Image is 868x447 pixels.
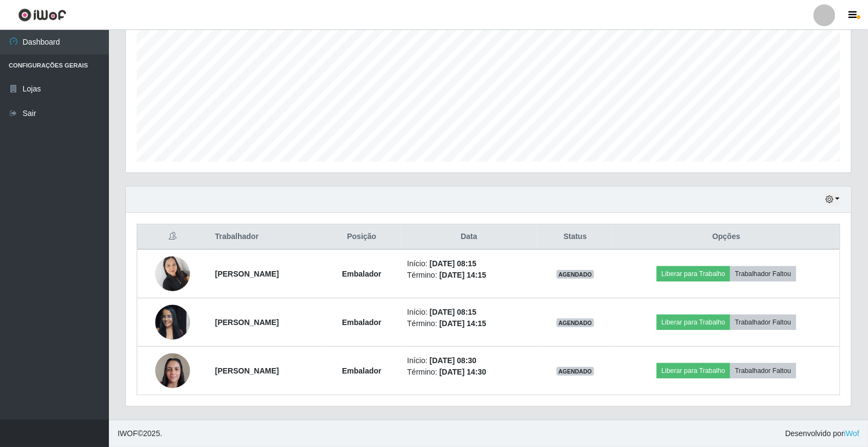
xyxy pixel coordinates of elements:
strong: Embalador [342,270,381,278]
th: Trabalhador [209,224,323,250]
th: Data [401,224,537,250]
strong: Embalador [342,366,381,375]
button: Liberar para Trabalho [657,363,730,378]
span: AGENDADO [557,319,595,327]
span: AGENDADO [557,367,595,376]
li: Término: [407,318,531,329]
img: 1738436502768.jpeg [155,347,190,394]
time: [DATE] 14:15 [439,319,486,328]
button: Trabalhador Faltou [730,315,796,330]
li: Início: [407,307,531,318]
li: Início: [407,258,531,270]
span: IWOF [118,429,138,438]
strong: [PERSON_NAME] [215,366,279,375]
th: Opções [613,224,840,250]
time: [DATE] 14:30 [439,368,486,376]
th: Posição [323,224,401,250]
strong: [PERSON_NAME] [215,318,279,327]
button: Liberar para Trabalho [657,266,730,281]
button: Trabalhador Faltou [730,266,796,281]
button: Trabalhador Faltou [730,363,796,378]
img: 1737733011541.jpeg [155,299,190,345]
span: Desenvolvido por [785,428,859,439]
li: Início: [407,355,531,366]
img: CoreUI Logo [18,8,66,22]
img: 1722007663957.jpeg [155,250,190,297]
time: [DATE] 08:15 [430,259,476,268]
strong: Embalador [342,318,381,327]
span: AGENDADO [557,270,595,279]
time: [DATE] 08:15 [430,308,476,316]
strong: [PERSON_NAME] [215,270,279,278]
time: [DATE] 14:15 [439,271,486,279]
button: Liberar para Trabalho [657,315,730,330]
a: iWof [844,429,859,438]
li: Término: [407,270,531,281]
li: Término: [407,366,531,378]
time: [DATE] 08:30 [430,356,476,365]
th: Status [537,224,613,250]
span: © 2025 . [118,428,162,439]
